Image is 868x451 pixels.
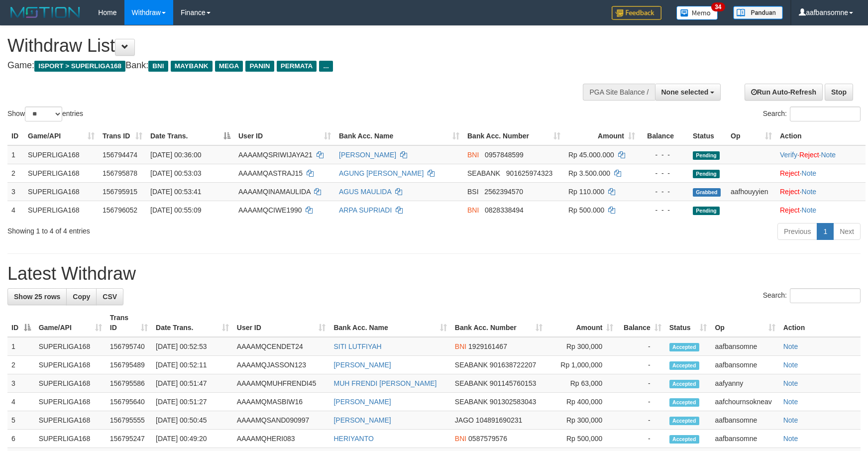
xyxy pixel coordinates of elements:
[776,145,866,164] td: · ·
[821,151,836,159] a: Note
[455,398,488,406] span: SEABANK
[693,151,720,160] span: Pending
[776,182,866,201] td: ·
[238,151,313,159] span: AAAAMQSRIWIJAYA21
[106,337,152,356] td: 156795740
[455,361,488,369] span: SEABANK
[476,416,522,424] span: Copy 104891690231 to clipboard
[790,107,861,121] input: Search:
[546,393,618,411] td: Rp 400,000
[727,182,776,201] td: aafhouyyien
[152,430,233,448] td: [DATE] 00:49:20
[106,309,152,337] th: Trans ID: activate to sort column ascending
[451,309,546,337] th: Bank Acc. Number: activate to sort column ascending
[802,206,817,214] a: Note
[277,61,317,72] span: PERMATA
[339,188,391,196] a: AGUS MAULIDA
[152,374,233,393] td: [DATE] 00:51:47
[7,61,569,71] h4: Game: Bank:
[779,309,861,337] th: Action
[150,206,201,214] span: [DATE] 00:55:09
[485,151,524,159] span: Copy 0957848599 to clipboard
[103,151,137,159] span: 156794474
[455,342,466,350] span: BNI
[455,379,488,387] span: SEABANK
[546,356,618,374] td: Rp 1,000,000
[467,151,479,159] span: BNI
[776,201,866,219] td: ·
[468,342,507,350] span: Copy 1929161467 to clipboard
[799,151,819,159] a: Reject
[780,188,800,196] a: Reject
[34,61,125,72] span: ISPORT > SUPERLIGA168
[150,169,201,177] span: [DATE] 00:53:03
[329,309,450,337] th: Bank Acc. Name: activate to sort column ascending
[484,188,523,196] span: Copy 2562394570 to clipboard
[103,169,137,177] span: 156795878
[643,168,685,178] div: - - -
[103,293,117,301] span: CSV
[35,374,106,393] td: SUPERLIGA168
[833,223,861,240] a: Next
[152,411,233,430] td: [DATE] 00:50:45
[7,430,35,448] td: 6
[546,337,618,356] td: Rp 300,000
[617,356,665,374] td: -
[583,84,654,101] div: PGA Site Balance /
[233,374,330,393] td: AAAAMQMUHFRENDI45
[776,164,866,182] td: ·
[546,374,618,393] td: Rp 63,000
[106,430,152,448] td: 156795247
[485,206,524,214] span: Copy 0828338494 to clipboard
[35,430,106,448] td: SUPERLIGA168
[661,88,709,96] span: None selected
[333,416,391,424] a: [PERSON_NAME]
[763,288,861,303] label: Search:
[35,309,106,337] th: Game/API: activate to sort column ascending
[333,361,391,369] a: [PERSON_NAME]
[669,343,699,351] span: Accepted
[7,309,35,337] th: ID: activate to sort column descending
[568,151,614,159] span: Rp 45.000.000
[790,288,861,303] input: Search:
[711,356,779,374] td: aafbansomne
[568,188,604,196] span: Rp 110.000
[24,145,99,164] td: SUPERLIGA168
[745,84,823,101] a: Run Auto-Refresh
[146,127,234,145] th: Date Trans.: activate to sort column descending
[245,61,274,72] span: PANIN
[233,337,330,356] td: AAAAMQCENDET24
[7,36,569,56] h1: Withdraw List
[339,151,396,159] a: [PERSON_NAME]
[333,398,391,406] a: [PERSON_NAME]
[150,188,201,196] span: [DATE] 00:53:41
[152,309,233,337] th: Date Trans.: activate to sort column ascending
[777,223,817,240] a: Previous
[693,188,721,197] span: Grabbed
[568,206,604,214] span: Rp 500.000
[7,145,24,164] td: 1
[333,435,373,443] a: HERIYANTO
[25,107,62,121] select: Showentries
[150,151,201,159] span: [DATE] 00:36:00
[35,356,106,374] td: SUPERLIGA168
[7,337,35,356] td: 1
[617,393,665,411] td: -
[152,337,233,356] td: [DATE] 00:52:53
[103,206,137,214] span: 156796052
[689,127,727,145] th: Status
[238,169,303,177] span: AAAAMQASTRAJ15
[455,435,466,443] span: BNI
[171,61,213,72] span: MAYBANK
[233,356,330,374] td: AAAAMQJASSON123
[568,169,610,177] span: Rp 3.500.000
[763,107,861,121] label: Search:
[7,5,83,20] img: MOTION_logo.png
[7,288,67,305] a: Show 25 rows
[727,127,776,145] th: Op: activate to sort column ascending
[669,398,699,407] span: Accepted
[612,6,661,20] img: Feedback.jpg
[711,2,725,11] span: 34
[233,393,330,411] td: AAAAMQMASBIW16
[103,188,137,196] span: 156795915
